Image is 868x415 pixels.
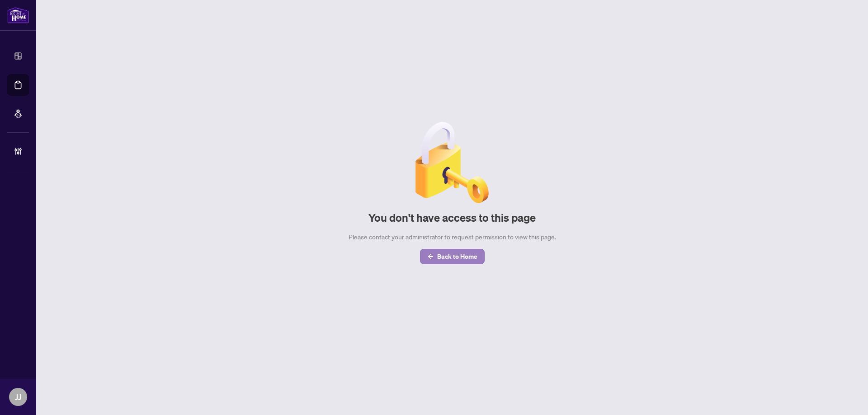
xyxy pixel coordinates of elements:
img: logo [7,7,29,23]
span: JJ [15,391,21,403]
span: Back to Home [437,249,477,264]
h2: You don't have access to this page [368,210,536,225]
div: Please contact your administrator to request permission to view this page. [349,232,556,242]
button: Back to Home [420,249,485,264]
span: arrow-left [427,253,434,260]
button: Open asap [832,383,859,410]
img: Null State Icon [411,122,493,203]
